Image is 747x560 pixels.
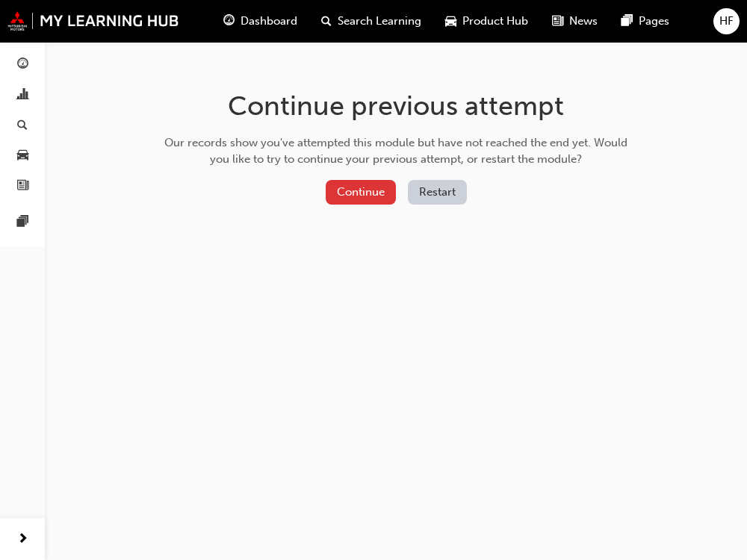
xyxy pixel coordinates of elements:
[17,179,28,193] span: news-icon
[338,13,421,30] span: Search Learning
[17,58,28,72] span: guage-icon
[17,216,28,229] span: pages-icon
[7,11,179,31] img: mmal
[159,134,633,168] div: Our records show you've attempted this module but have not reached the end yet. Would you like to...
[159,90,633,122] h1: Continue previous attempt
[552,12,563,31] span: news-icon
[462,13,528,30] span: Product Hub
[309,6,433,37] a: search-iconSearch Learning
[241,13,297,30] span: Dashboard
[540,6,610,37] a: news-iconNews
[610,6,681,37] a: pages-iconPages
[719,13,734,30] span: HF
[433,6,540,37] a: car-iconProduct Hub
[445,12,456,31] span: car-icon
[17,119,28,132] span: search-icon
[622,12,633,31] span: pages-icon
[17,530,28,549] span: next-icon
[211,6,309,37] a: guage-iconDashboard
[713,8,740,34] button: HF
[17,149,28,163] span: car-icon
[639,13,669,30] span: Pages
[326,180,396,205] button: Continue
[17,89,28,102] span: chart-icon
[223,12,235,31] span: guage-icon
[569,13,598,30] span: News
[408,180,467,205] button: Restart
[321,12,332,31] span: search-icon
